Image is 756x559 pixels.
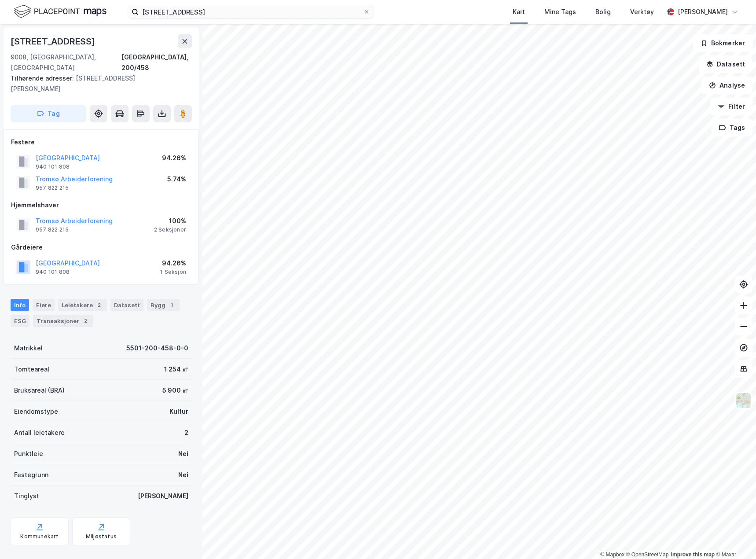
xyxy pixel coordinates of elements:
div: Eiendomstype [14,406,58,417]
div: 2 [81,316,90,325]
div: Bolig [595,7,611,17]
div: 1 Seksjon [160,268,186,276]
div: 940 101 808 [36,163,70,170]
div: Verktøy [630,7,654,17]
div: Kultur [169,406,188,417]
div: Nei [178,470,188,480]
div: 5.74% [167,174,186,184]
div: 5 900 ㎡ [162,385,188,396]
div: Nei [178,449,188,459]
div: Mine Tags [544,7,576,17]
div: Kommunekart [20,533,59,540]
div: Bygg [147,299,180,311]
span: Tilhørende adresser: [11,74,76,82]
div: 2 Seksjoner [154,226,186,233]
button: Analyse [701,77,752,94]
img: logo.f888ab2527a4732fd821a326f86c7f29.svg [14,4,106,19]
div: 2 [95,301,103,309]
div: Miljøstatus [86,533,117,540]
div: Eiere [33,299,55,311]
div: 2 [184,427,188,438]
div: [PERSON_NAME] [138,491,188,501]
div: Bruksareal (BRA) [14,385,65,396]
button: Tags [712,119,752,136]
div: Transaksjoner [33,315,93,327]
div: Kart [513,7,525,17]
div: 957 822 215 [36,226,69,233]
button: Datasett [699,55,752,73]
div: Tomteareal [14,364,49,375]
button: Filter [710,98,752,115]
div: 940 101 808 [36,268,70,276]
div: 5501-200-458-0-0 [126,343,188,353]
div: 1 [167,301,176,309]
a: OpenStreetMap [626,552,669,558]
input: Søk på adresse, matrikkel, gårdeiere, leietakere eller personer [139,5,363,18]
div: Festegrunn [14,470,48,480]
div: [STREET_ADDRESS][PERSON_NAME] [11,73,185,94]
div: [GEOGRAPHIC_DATA], 200/458 [121,52,192,73]
img: Z [735,392,752,409]
div: 94.26% [162,153,186,163]
div: 1 254 ㎡ [164,364,188,375]
div: [PERSON_NAME] [678,7,728,17]
div: Tinglyst [14,491,39,501]
iframe: Chat Widget [712,517,756,559]
div: Info [11,299,29,311]
div: Hjemmelshaver [11,200,191,210]
div: Antall leietakere [14,427,65,438]
div: Matrikkel [14,343,43,353]
button: Tag [11,105,86,122]
div: 100% [154,216,186,226]
button: Bokmerker [693,34,752,52]
div: ESG [11,315,29,327]
div: 9008, [GEOGRAPHIC_DATA], [GEOGRAPHIC_DATA] [11,52,121,73]
div: Datasett [110,299,143,311]
div: 94.26% [160,258,186,268]
div: Gårdeiere [11,242,191,253]
div: 957 822 215 [36,184,69,191]
div: Leietakere [58,299,107,311]
div: [STREET_ADDRESS] [11,34,97,48]
div: Festere [11,137,191,147]
div: Punktleie [14,449,43,459]
a: Improve this map [671,552,715,558]
a: Mapbox [600,552,624,558]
